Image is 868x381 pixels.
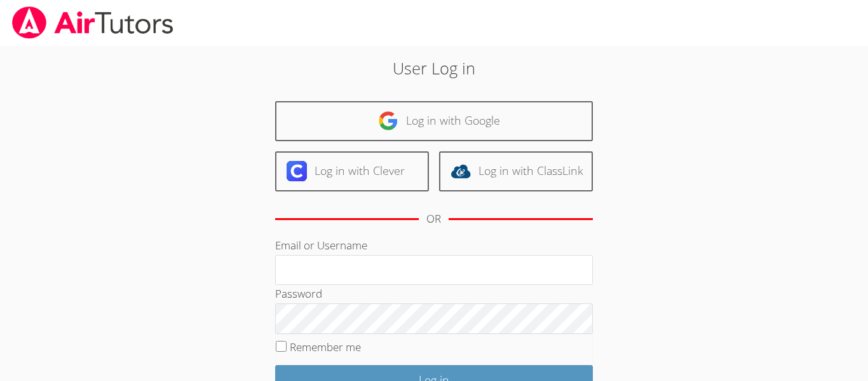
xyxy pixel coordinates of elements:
div: OR [426,210,441,228]
label: Remember me [290,340,361,354]
a: Log in with ClassLink [439,151,593,191]
label: Email or Username [275,238,367,253]
img: classlink-logo-d6bb404cc1216ec64c9a2012d9dc4662098be43eaf13dc465df04b49fa7ab582.svg [451,161,471,181]
h2: User Log in [200,56,668,80]
img: google-logo-50288ca7cdecda66e5e0955fdab243c47b7ad437acaf1139b6f446037453330a.svg [378,111,398,131]
a: Log in with Google [275,101,593,141]
img: airtutors_banner-c4298cdbf04f3fff15de1276eac7730deb9818008684d7c2e4769d2f7ddbe033.png [11,6,175,39]
a: Log in with Clever [275,151,429,191]
label: Password [275,286,322,301]
img: clever-logo-6eab21bc6e7a338710f1a6ff85c0baf02591cd810cc4098c63d3a4b26e2feb20.svg [287,161,307,181]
